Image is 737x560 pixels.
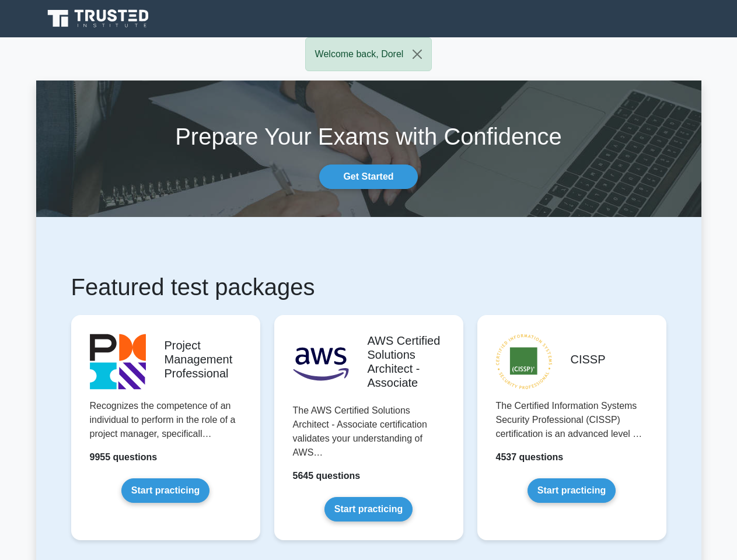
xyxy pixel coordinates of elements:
h1: Prepare Your Exams with Confidence [36,123,701,150]
a: Start practicing [121,478,209,503]
a: Start practicing [324,497,413,521]
div: Welcome back, Dorel [305,37,432,71]
h1: Featured test packages [71,273,666,301]
a: Get Started [319,164,417,189]
button: Close [403,38,431,71]
a: Start practicing [528,478,616,503]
